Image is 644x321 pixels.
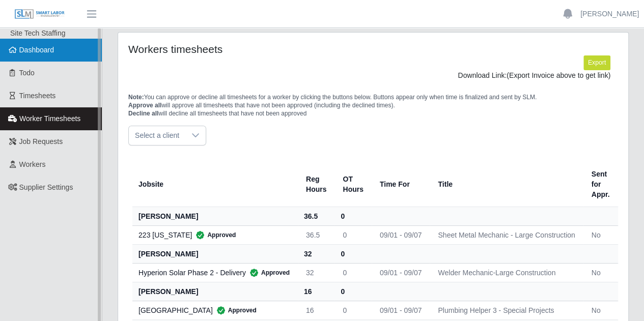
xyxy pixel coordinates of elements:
a: [PERSON_NAME] [580,9,639,19]
th: [PERSON_NAME] [132,282,298,301]
h4: Workers timesheets [128,43,323,55]
td: 09/01 - 09/07 [372,301,430,319]
td: 16 [298,301,334,319]
span: Workers [19,160,46,168]
td: 0 [334,301,371,319]
span: Approved [192,230,236,240]
th: 32 [298,244,334,263]
td: Welder Mechanic-Large Construction [430,263,583,282]
td: 0 [334,225,371,244]
span: Site Tech Staffing [10,29,65,37]
span: (Export Invoice above to get link) [507,71,610,79]
th: Reg Hours [298,162,334,207]
th: 0 [334,207,371,225]
th: [PERSON_NAME] [132,244,298,263]
span: Approve all [128,102,161,109]
span: Worker Timesheets [19,114,80,123]
span: Supplier Settings [19,183,73,191]
th: 16 [298,282,334,301]
span: Dashboard [19,46,54,54]
td: 36.5 [298,225,334,244]
span: Timesheets [19,92,56,100]
p: You can approve or decline all timesheets for a worker by clicking the buttons below. Buttons app... [128,93,618,118]
td: 0 [334,263,371,282]
span: Decline all [128,110,158,117]
span: Note: [128,94,144,101]
th: Sent for Appr. [583,162,618,207]
div: Download Link: [136,70,610,81]
button: Export [583,55,610,70]
th: Time For [372,162,430,207]
td: No [583,301,618,319]
td: 09/01 - 09/07 [372,263,430,282]
th: Jobsite [132,162,298,207]
span: Select a client [129,126,185,145]
td: Sheet Metal Mechanic - Large Construction [430,225,583,244]
div: [GEOGRAPHIC_DATA] [138,305,290,315]
span: Approved [246,268,290,278]
td: 32 [298,263,334,282]
div: 223 [US_STATE] [138,230,290,240]
span: Approved [213,305,257,315]
th: 0 [334,282,371,301]
span: Job Requests [19,137,63,145]
td: No [583,225,618,244]
td: Plumbing Helper 3 - Special Projects [430,301,583,319]
th: OT Hours [334,162,371,207]
th: [PERSON_NAME] [132,207,298,225]
img: SLM Logo [14,9,65,20]
th: 36.5 [298,207,334,225]
th: Title [430,162,583,207]
span: Todo [19,69,35,77]
td: 09/01 - 09/07 [372,225,430,244]
div: Hyperion Solar Phase 2 - Delivery [138,268,290,278]
td: No [583,263,618,282]
th: 0 [334,244,371,263]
